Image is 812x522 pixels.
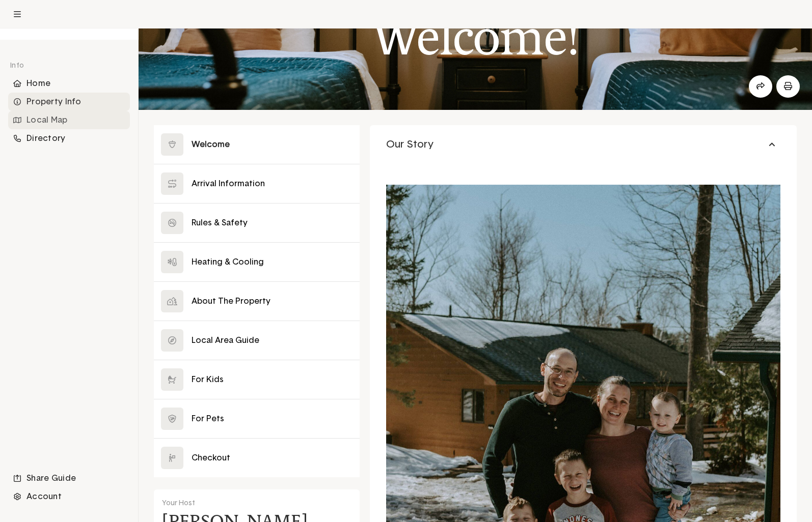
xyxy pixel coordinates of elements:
button: Our Story [370,125,797,164]
li: Navigation item [8,487,130,506]
li: Navigation item [8,129,130,148]
div: Share Guide [8,469,130,487]
div: Account [8,487,130,506]
div: Local Map [8,111,130,129]
li: Navigation item [8,469,130,487]
li: Navigation item [8,93,130,111]
div: Home [8,74,130,93]
div: Property Info [8,93,130,111]
span: Your Host [162,500,195,507]
h1: Welcome! [372,11,579,65]
span: Our Story [386,138,434,151]
li: Navigation item [8,111,130,129]
div: Directory [8,129,130,148]
li: Navigation item [8,74,130,93]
